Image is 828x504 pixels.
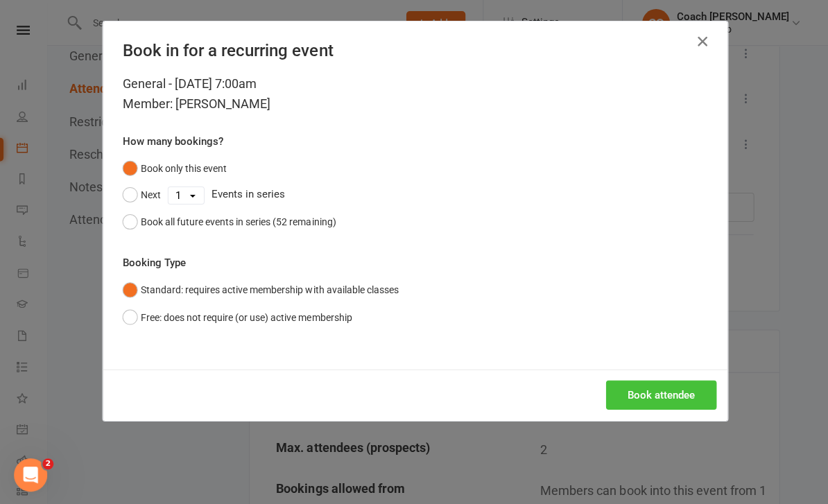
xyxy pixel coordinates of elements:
span: 2 [42,457,53,468]
button: Book all future events in series (52 remaining) [122,208,335,234]
button: Close [689,31,711,53]
label: Booking Type [122,254,185,270]
button: Book only this event [122,155,226,181]
div: General - [DATE] 7:00am Member: [PERSON_NAME] [122,74,706,113]
button: Free: does not require (or use) active membership [122,303,351,329]
div: Book all future events in series (52 remaining) [140,214,335,229]
button: Next [122,181,160,207]
button: Standard: requires active membership with available classes [122,276,397,302]
label: How many bookings? [122,132,223,149]
button: Book attendee [604,379,714,408]
div: Events in series [122,181,706,207]
iframe: Intercom live chat [14,457,47,490]
h4: Book in for a recurring event [122,41,706,60]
